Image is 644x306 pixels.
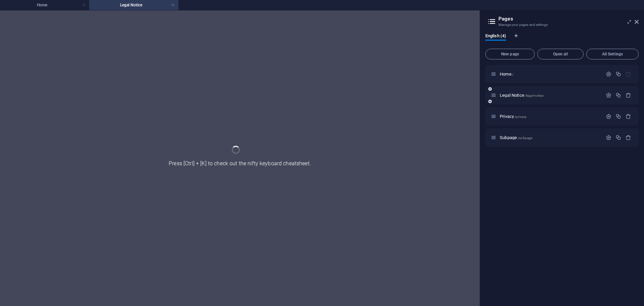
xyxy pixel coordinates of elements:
h4: Legal Notice [89,1,178,9]
button: Open all [537,49,584,59]
div: Settings [606,114,611,119]
span: /privacy [515,115,527,119]
span: Open all [540,52,581,56]
div: Subpage/subpage [498,135,602,140]
div: The startpage cannot be deleted [626,71,631,77]
span: /legal-notice [525,94,544,97]
span: All Settings [589,52,636,56]
div: Remove [626,135,631,140]
div: Duplicate [615,71,621,77]
div: Settings [606,135,611,140]
div: Privacy/privacy [498,114,602,119]
span: Legal Notice [500,93,543,98]
button: All Settings [586,49,639,59]
span: English (4) [485,32,506,41]
span: / [512,73,514,76]
div: Remove [626,114,631,119]
h3: Manage your pages and settings [498,22,625,28]
div: Language Tabs [485,33,639,46]
div: Home/ [498,72,602,76]
div: Remove [626,92,631,98]
div: Duplicate [615,92,621,98]
span: New page [488,52,532,56]
div: Settings [606,92,611,98]
h2: Pages [498,16,639,22]
span: /subpage [518,136,532,140]
div: Duplicate [615,114,621,119]
button: New page [485,49,535,59]
div: Legal Notice/legal-notice [498,93,602,97]
span: Subpage [500,135,532,140]
span: Click to open page [500,72,514,77]
div: Duplicate [615,135,621,140]
div: Settings [606,71,611,77]
span: Privacy [500,114,527,119]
